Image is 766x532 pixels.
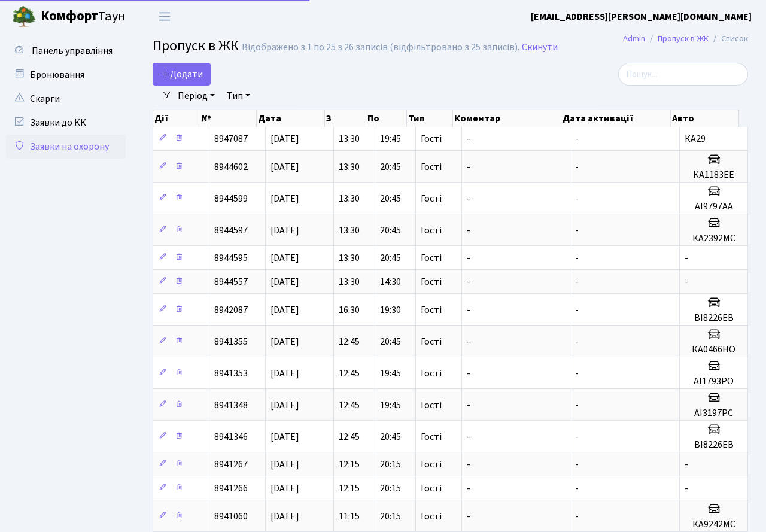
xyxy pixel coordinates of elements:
span: [DATE] [270,430,299,443]
span: КА29 [685,132,706,145]
th: Тип [407,110,453,127]
span: Гості [421,432,442,442]
span: 19:45 [380,367,401,380]
div: × [740,16,752,28]
span: - [575,335,579,348]
span: 8941348 [214,399,248,412]
a: Панель управління [6,39,126,63]
span: 13:30 [339,275,360,288]
img: logo.png [12,5,36,29]
span: - [575,510,579,523]
span: [DATE] [270,399,299,412]
span: Гості [421,400,442,410]
span: 20:45 [380,430,401,443]
span: Гості [421,460,442,469]
span: 8941267 [214,458,248,471]
span: - [467,510,470,523]
span: 11:15 [339,510,360,523]
span: [DATE] [270,335,299,348]
span: - [575,430,579,443]
button: Переключити навігацію [150,7,180,26]
span: [DATE] [270,510,299,523]
span: 8944557 [214,275,248,288]
span: - [467,335,470,348]
span: - [575,367,579,380]
span: 13:30 [339,224,360,237]
th: Авто [671,110,739,127]
span: - [467,430,470,443]
span: Гості [421,305,442,315]
span: [DATE] [270,367,299,380]
span: - [467,303,470,317]
th: № [200,110,257,127]
span: Таун [41,7,126,27]
span: [DATE] [270,303,299,317]
span: - [575,303,579,317]
span: - [467,192,470,205]
span: 12:45 [339,367,360,380]
span: - [467,224,470,237]
span: 13:30 [339,251,360,265]
h5: АІ3197РС [685,408,743,419]
span: - [575,482,579,495]
span: 8944597 [214,224,248,237]
span: 8947087 [214,132,248,145]
span: 14:30 [380,275,401,288]
span: 8941266 [214,482,248,495]
a: Тип [222,86,255,106]
span: - [467,132,470,145]
span: 8944602 [214,160,248,174]
span: - [575,132,579,145]
span: 8941346 [214,430,248,443]
a: Голосувати [572,60,741,75]
span: 13:30 [339,192,360,205]
span: - [467,160,470,174]
span: 8941353 [214,367,248,380]
span: 19:30 [380,303,401,317]
span: [DATE] [270,192,299,205]
div: × [740,87,752,99]
span: 20:45 [380,192,401,205]
h5: ВІ8226ЕВ [685,312,743,324]
th: Дії [153,110,200,127]
span: Гості [421,253,442,263]
span: [DATE] [270,224,299,237]
span: [DATE] [270,458,299,471]
span: [DATE] [270,275,299,288]
span: - [575,458,579,471]
a: Заявки до КК [6,111,126,135]
span: - [467,251,470,265]
span: 20:15 [380,482,401,495]
span: 19:45 [380,132,401,145]
span: - [467,458,470,471]
span: - [575,399,579,412]
div: Відображено з 1 по 25 з 26 записів (відфільтровано з 25 записів). [242,42,519,53]
span: 20:45 [380,224,401,237]
span: [DATE] [270,160,299,174]
span: - [685,458,688,471]
span: 12:15 [339,482,360,495]
span: - [467,482,470,495]
b: [EMAIL_ADDRESS][PERSON_NAME][DOMAIN_NAME] [531,10,752,23]
span: - [685,482,688,495]
span: 13:30 [339,160,360,174]
a: Додати [153,63,211,86]
a: Заявки на охорону [6,135,126,159]
a: Скарги [6,87,126,111]
span: 8942087 [214,303,248,317]
span: - [575,160,579,174]
span: Гості [421,277,442,287]
span: [DATE] [270,251,299,265]
h5: ВІ8226ЕВ [685,439,743,451]
b: Комфорт [41,7,98,26]
span: - [467,275,470,288]
span: Гості [421,162,442,172]
span: - [575,192,579,205]
a: [EMAIL_ADDRESS][PERSON_NAME][DOMAIN_NAME] [531,10,752,24]
span: - [467,367,470,380]
h5: АІ1793РО [685,376,743,387]
span: Гості [421,369,442,378]
span: - [575,251,579,265]
th: Дата [257,110,326,127]
span: 12:45 [339,430,360,443]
